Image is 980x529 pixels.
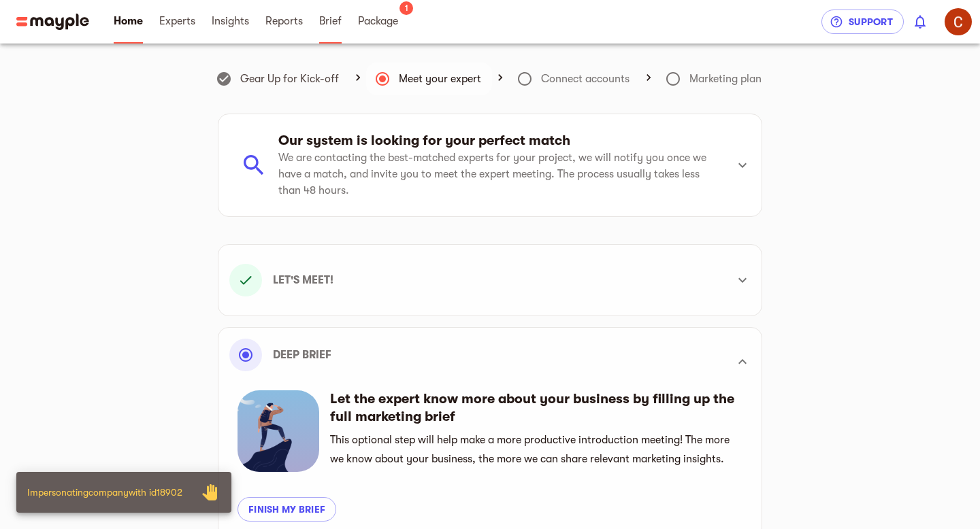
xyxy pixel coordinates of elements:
[265,13,303,29] span: Reports
[248,501,325,517] span: Finish my brief
[330,390,735,426] h6: Let the expert know more about your business by filling up the full marketing brief
[159,13,195,29] span: Experts
[832,14,893,30] span: Support
[193,476,226,509] span: Stop Impersonation
[273,272,333,288] p: Let's meet!
[273,347,331,363] p: Deep Brief
[212,13,249,29] span: Insights
[229,256,751,305] div: Let's meet!
[399,69,481,88] h6: Meet your expert
[278,150,715,199] p: We are contacting the best-matched experts for your project, we will notify you once we have a ma...
[278,132,715,150] h6: Our system is looking for your perfect match
[114,13,143,29] span: Home
[541,69,630,88] h6: Connect accounts
[16,14,89,30] img: Main logo
[240,69,339,88] h6: Gear Up for Kick-off
[238,497,336,522] button: Finish my brief
[399,1,413,15] span: 1
[330,430,735,468] h6: This optional step will help make a more productive introduction meeting! The more we know about ...
[229,339,751,385] div: Deep Brief
[27,487,182,498] span: Impersonating company with id 18902
[945,8,972,35] img: KdAqEMBdR5KHNaKGav9n
[821,10,904,34] button: Support
[319,13,342,29] span: Brief
[358,13,398,29] span: Package
[218,114,762,216] div: Our system is looking for your perfect matchWe are contacting the best-matched experts for your p...
[904,5,936,38] button: show 0 new notifications
[689,69,762,88] h6: Marketing plan
[193,476,226,509] button: Close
